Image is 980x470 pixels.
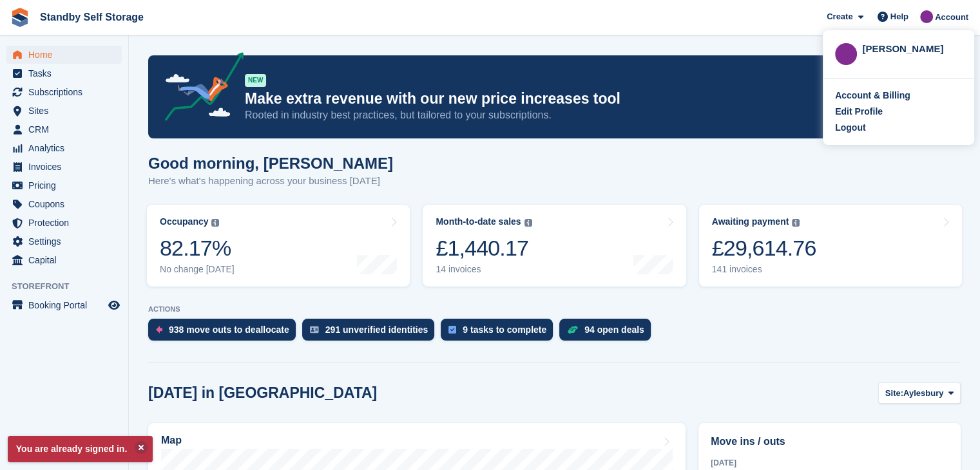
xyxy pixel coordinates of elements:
[6,251,122,269] a: menu
[161,435,182,446] h2: Map
[28,251,106,269] span: Capital
[12,280,128,293] span: Storefront
[448,326,456,334] img: task-75834270c22a3079a89374b754ae025e5fb1db73e45f91037f5363f120a921f8.svg
[463,324,546,335] div: 9 tasks to complete
[712,235,816,261] div: £29,614.76
[559,319,657,347] a: 94 open deals
[28,120,106,138] span: CRM
[6,139,122,157] a: menu
[436,264,532,275] div: 14 invoices
[160,235,235,261] div: 82.17%
[711,434,948,449] h2: Move ins / outs
[441,319,559,347] a: 9 tasks to complete
[920,10,933,23] img: Sue Ford
[711,457,948,469] div: [DATE]
[6,46,122,64] a: menu
[8,436,153,462] p: You are already signed in.
[28,139,106,157] span: Analytics
[28,214,106,232] span: Protection
[245,108,848,122] p: Rooted in industry best practices, but tailored to your subscriptions.
[524,219,532,227] img: icon-info-grey-7440780725fd019a000dd9b08b2336e03edf1995a4989e88bcd33f0948082b44.svg
[835,105,883,118] div: Edit Profile
[6,64,122,82] a: menu
[6,232,122,250] a: menu
[6,102,122,120] a: menu
[302,319,441,347] a: 291 unverified identities
[28,176,106,194] span: Pricing
[28,64,106,82] span: Tasks
[148,319,302,347] a: 938 move outs to deallocate
[28,195,106,213] span: Coupons
[156,326,162,334] img: move_outs_to_deallocate_icon-f764333ba52eb49d3ac5e1228854f67142a1ed5810a6f6cc68b1a99e826820c5.svg
[28,83,106,101] span: Subscriptions
[584,324,644,335] div: 94 open deals
[6,83,122,101] a: menu
[835,89,910,102] div: Account & Billing
[245,74,266,87] div: NEW
[28,102,106,120] span: Sites
[6,195,122,213] a: menu
[835,121,865,135] div: Logout
[6,214,122,232] a: menu
[148,155,393,172] h1: Good morning, [PERSON_NAME]
[35,6,149,28] a: Standby Self Storage
[28,158,106,176] span: Invoices
[10,8,30,27] img: stora-icon-8386f47178a22dfd0bd8f6a31ec36ba5ce8667c1dd55bd0f319d3a0aa187defe.svg
[423,205,686,287] a: Month-to-date sales £1,440.17 14 invoices
[712,264,816,275] div: 141 invoices
[862,42,962,53] div: [PERSON_NAME]
[28,46,106,64] span: Home
[245,89,848,108] p: Make extra revenue with our new price increases tool
[890,10,908,23] span: Help
[6,120,122,138] a: menu
[885,387,903,400] span: Site:
[154,52,244,126] img: price-adjustments-announcement-icon-8257ccfd72463d97f412b2fc003d46551f7dbcb40ab6d574587a9cd5c0d94...
[878,382,961,404] button: Site: Aylesbury
[6,158,122,176] a: menu
[28,296,106,314] span: Booking Portal
[28,232,106,250] span: Settings
[310,326,319,334] img: verify_identity-adf6edd0f0f0b5bbfe63781bf79b02c33cf7c696d77639b501bdc392416b5a36.svg
[712,216,789,227] div: Awaiting payment
[148,305,961,314] p: ACTIONS
[903,387,943,400] span: Aylesbury
[827,10,852,23] span: Create
[436,216,521,227] div: Month-to-date sales
[325,324,428,335] div: 291 unverified identities
[148,174,393,189] p: Here's what's happening across your business [DATE]
[148,384,377,402] h2: [DATE] in [GEOGRAPHIC_DATA]
[211,219,219,227] img: icon-info-grey-7440780725fd019a000dd9b08b2336e03edf1995a4989e88bcd33f0948082b44.svg
[6,176,122,194] a: menu
[699,205,962,287] a: Awaiting payment £29,614.76 141 invoices
[6,296,122,314] a: menu
[835,121,962,135] a: Logout
[160,216,208,227] div: Occupancy
[147,205,410,287] a: Occupancy 82.17% No change [DATE]
[436,235,532,261] div: £1,440.17
[935,11,968,24] span: Account
[792,219,800,227] img: icon-info-grey-7440780725fd019a000dd9b08b2336e03edf1995a4989e88bcd33f0948082b44.svg
[835,89,962,102] a: Account & Billing
[567,325,578,334] img: deal-1b604bf984904fb50ccaf53a9ad4b4a5d6e5aea283cecdc64d6e3604feb123c2.svg
[835,105,962,118] a: Edit Profile
[169,324,289,335] div: 938 move outs to deallocate
[106,297,122,313] a: Preview store
[160,264,235,275] div: No change [DATE]
[835,43,857,65] img: Sue Ford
